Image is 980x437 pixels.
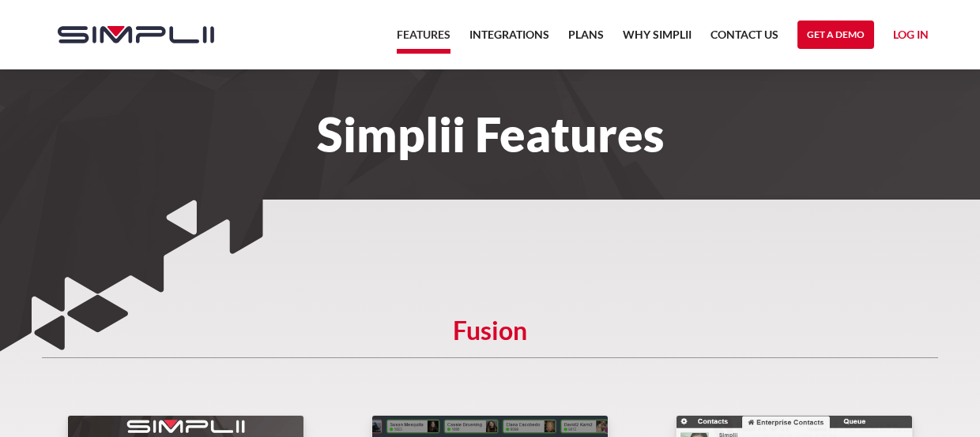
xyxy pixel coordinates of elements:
a: Get a Demo [797,21,874,49]
a: Why Simplii [623,25,692,54]
h5: Fusion [42,323,938,358]
img: Simplii [58,26,214,43]
h1: Simplii Features [42,117,938,151]
a: Log in [893,25,929,49]
a: Features [397,25,450,54]
a: Plans [568,25,604,54]
a: Integrations [469,25,549,54]
a: Contact US [710,25,778,54]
